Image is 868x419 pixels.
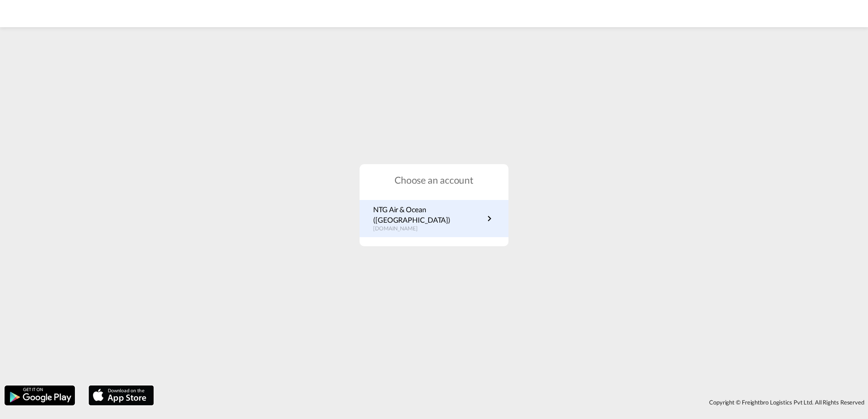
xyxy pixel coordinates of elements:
div: Copyright © Freightbro Logistics Pvt Ltd. All Rights Reserved [158,395,868,410]
p: [DOMAIN_NAME] [373,225,484,233]
a: NTG Air & Ocean ([GEOGRAPHIC_DATA])[DOMAIN_NAME] [373,205,495,233]
h1: Choose an account [360,173,508,186]
md-icon: icon-chevron-right [484,213,495,224]
img: google.png [4,385,76,406]
img: apple.png [88,385,155,406]
p: NTG Air & Ocean ([GEOGRAPHIC_DATA]) [373,205,484,225]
